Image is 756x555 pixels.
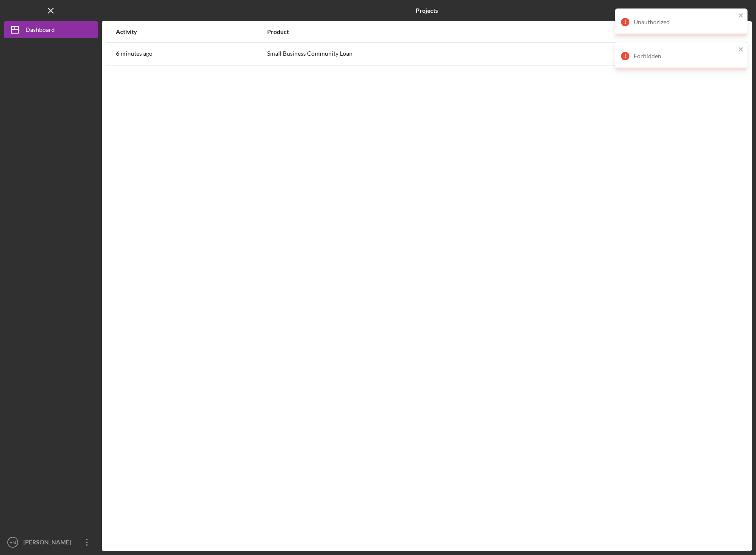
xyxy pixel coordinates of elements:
[634,53,736,59] div: Forbidden
[267,43,615,65] div: Small Business Community Loan
[416,7,438,14] b: Projects
[634,19,736,25] div: Unauthorized
[738,46,744,54] button: close
[4,21,98,38] button: Dashboard
[738,12,744,20] button: close
[25,21,55,40] div: Dashboard
[4,534,98,551] button: HM[PERSON_NAME] [PERSON_NAME]
[116,28,266,35] div: Activity
[116,50,152,57] time: 2025-09-29 22:42
[267,28,615,35] div: Product
[10,540,16,545] text: HM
